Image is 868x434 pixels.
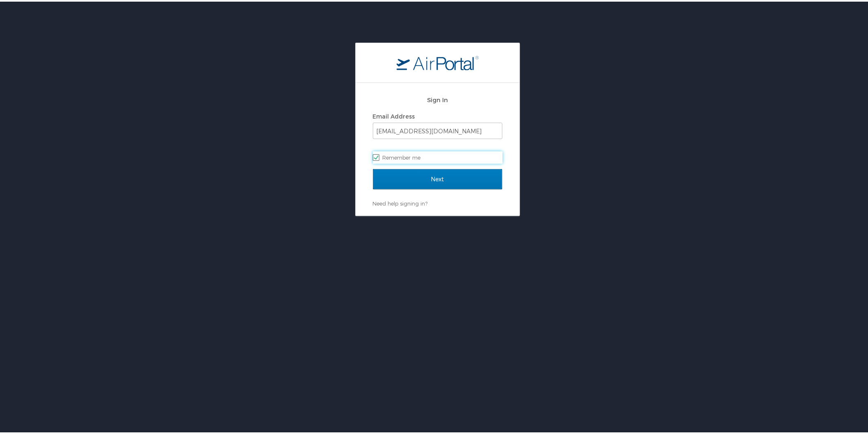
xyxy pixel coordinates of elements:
[397,54,479,69] img: logo
[373,167,503,188] input: Next
[373,111,415,118] label: Email Address
[373,199,428,205] a: Need help signing in?
[373,94,503,103] h2: Sign In
[373,150,503,162] label: Remember me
